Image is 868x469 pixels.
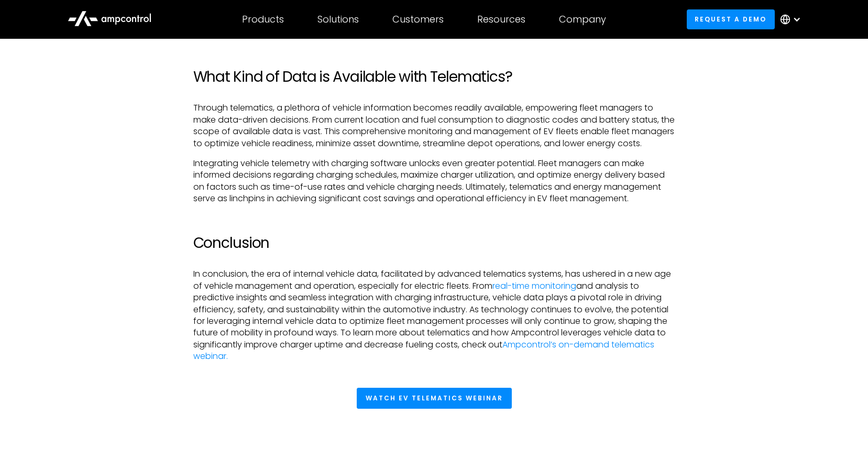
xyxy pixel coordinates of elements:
[559,14,606,25] div: Company
[193,268,675,362] p: In conclusion, the era of internal vehicle data, facilitated by advanced telematics systems, has ...
[492,280,576,292] a: real-time monitoring
[242,14,284,25] div: Products
[193,68,675,86] h2: What Kind of Data is Available with Telematics?
[317,14,359,25] div: Solutions
[687,9,775,29] a: Request a demo
[193,102,675,149] p: Through telematics, a plethora of vehicle information becomes readily available, empowering fleet...
[357,388,512,409] a: Watch EV Telematics Webinar
[392,14,444,25] div: Customers
[193,158,675,205] p: Integrating vehicle telemetry with charging software unlocks even greater potential. Fleet manage...
[477,14,525,25] div: Resources
[193,234,675,252] h2: Conclusion
[193,339,654,362] a: Ampcontrol’s on-demand telematics webinar.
